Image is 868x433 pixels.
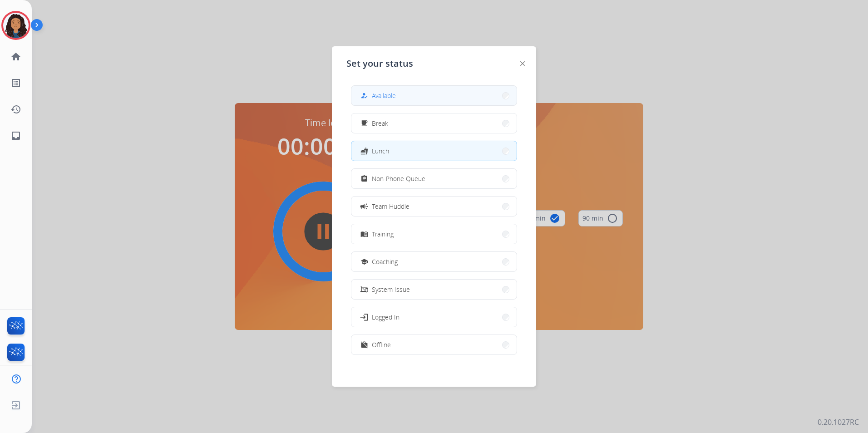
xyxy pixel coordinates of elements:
mat-icon: campaign [360,202,369,211]
span: Set your status [346,57,413,70]
mat-icon: menu_book [360,230,368,238]
span: System Issue [372,285,410,294]
img: avatar [3,13,29,38]
img: close-button [520,61,525,66]
mat-icon: inbox [10,130,21,141]
span: Non-Phone Queue [372,174,425,183]
span: Logged In [372,312,399,322]
span: Break [372,118,388,128]
span: Training [372,229,394,239]
button: Coaching [351,252,517,271]
button: Available [351,86,517,105]
mat-icon: free_breakfast [360,119,368,127]
mat-icon: how_to_reg [360,92,368,99]
button: Team Huddle [351,197,517,216]
span: Offline [372,340,391,349]
mat-icon: history [10,104,21,115]
mat-icon: school [360,258,368,266]
mat-icon: login [360,312,369,321]
mat-icon: fastfood [360,147,368,155]
mat-icon: list_alt [10,78,21,89]
button: Break [351,113,517,133]
span: Lunch [372,146,389,156]
button: Non-Phone Queue [351,169,517,188]
span: Coaching [372,257,398,266]
mat-icon: home [10,51,21,62]
p: 0.20.1027RC [818,417,859,428]
mat-icon: phonelink_off [360,285,368,293]
mat-icon: assignment [360,175,368,182]
button: Training [351,224,517,244]
button: Offline [351,335,517,354]
span: Available [372,91,396,100]
mat-icon: work_off [360,341,368,349]
button: Logged In [351,307,517,327]
button: System Issue [351,280,517,299]
span: Team Huddle [372,202,409,211]
button: Lunch [351,141,517,161]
